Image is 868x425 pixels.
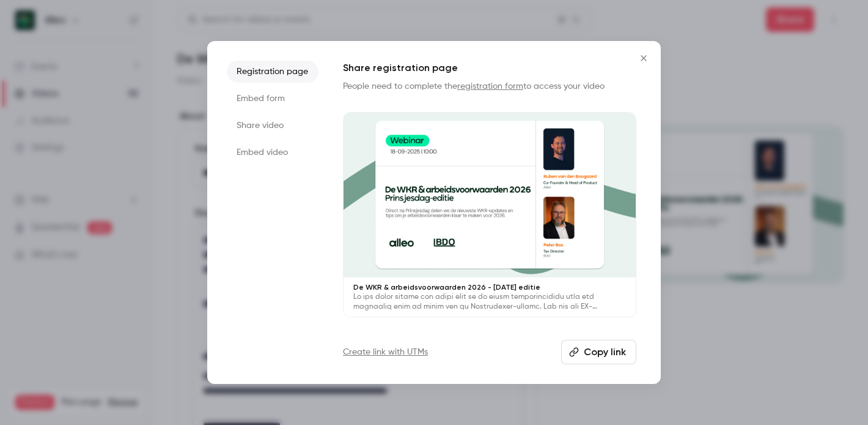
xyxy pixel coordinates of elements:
a: registration form [457,82,523,91]
h1: Share registration page [343,61,636,75]
li: Share video [227,115,318,137]
button: Close [631,46,656,70]
a: De WKR & arbeidsvoorwaarden 2026 - [DATE] editieLo ips dolor sitame con adipi elit se do eiusm te... [343,112,636,317]
p: Lo ips dolor sitame con adipi elit se do eiusm temporincididu utla etd magnaaliq enim ad minim ve... [353,292,626,312]
li: Embed form [227,88,318,110]
p: People need to complete the to access your video [343,80,636,92]
p: De WKR & arbeidsvoorwaarden 2026 - [DATE] editie [353,282,626,292]
li: Embed video [227,141,318,164]
a: Create link with UTMs [343,346,428,358]
button: Copy link [561,340,636,364]
li: Registration page [227,61,318,83]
